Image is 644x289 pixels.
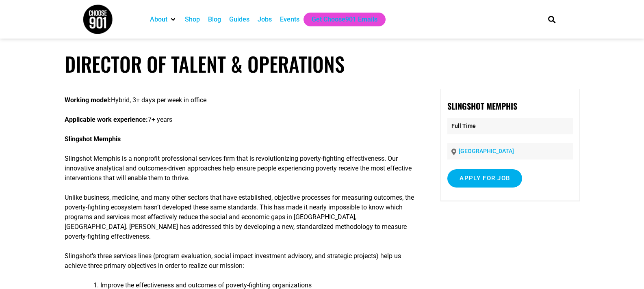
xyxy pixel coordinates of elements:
h1: Director of Talent & Operations [65,52,580,76]
a: [GEOGRAPHIC_DATA] [459,148,514,154]
a: Get Choose901 Emails [312,15,377,24]
div: About [146,13,181,26]
strong: Working model: [65,96,111,104]
p: Slingshot’s three services lines (program evaluation, social impact investment advisory, and stra... [65,251,415,271]
a: Events [280,15,299,24]
a: About [150,15,167,24]
strong: Slingshot Memphis [447,100,517,112]
p: Slingshot Memphis is a nonprofit professional services firm that is revolutionizing poverty-fight... [65,154,415,183]
a: Guides [229,15,249,24]
a: Shop [185,15,200,24]
div: Search [545,13,558,26]
a: Blog [208,15,221,24]
p: Unlike business, medicine, and many other sectors that have established, objective processes for ... [65,193,415,242]
p: 7+ years [65,115,415,125]
strong: Applicable work experience: [65,116,148,123]
p: Hybrid, 3+ days per week in office [65,95,415,105]
a: Jobs [258,15,272,24]
strong: Slingshot Memphis [65,135,121,143]
nav: Main nav [146,13,534,26]
input: Apply for job [447,169,522,188]
p: Full Time [447,118,572,134]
